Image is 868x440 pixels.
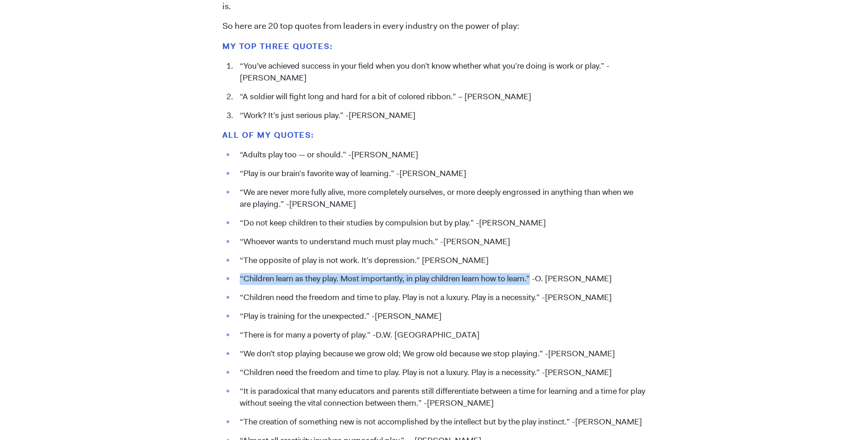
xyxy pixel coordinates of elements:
[235,168,646,180] li: “Play is our brain’s favorite way of learning.” -[PERSON_NAME]
[235,292,646,304] li: “Children need the freedom and time to play. Play is not a luxury. Play is a necessity.” -[PERSON...
[235,367,646,379] li: “Children need the freedom and time to play. Play is not a luxury. Play is a necessity.” -[PERSON...
[235,110,646,122] li: “Work? It’s just serious play.” -[PERSON_NAME]
[222,41,333,51] strong: My top three QUOTES:
[222,130,314,140] strong: All of my QUOTES:
[235,187,646,210] li: “We are never more fully alive, more completely ourselves, or more deeply engrossed in anything t...
[235,329,646,341] li: “There is for many a poverty of play.” -D.W. [GEOGRAPHIC_DATA]
[235,217,646,229] li: “Do not keep children to their studies by compulsion but by play.” -[PERSON_NAME]
[235,416,646,428] li: “The creation of something new is not accomplished by the intellect but by the play instinct.” -[...
[235,348,646,360] li: “We don’t stop playing because we grow old; We grow old because we stop playing.” -[PERSON_NAME]
[235,273,646,285] li: “Children learn as they play. Most importantly, in play children learn how to learn.” -O. [PERSON...
[235,60,646,84] li: “You’ve achieved success in your field when you don’t know whether what you’re doing is work or p...
[235,149,646,161] li: “Adults play too — or should.” -[PERSON_NAME]
[222,20,519,32] span: So here are 20 top quotes from leaders in every industry on the power of play:
[235,311,646,322] li: “Play is training for the unexpected.” -[PERSON_NAME]
[235,255,646,267] li: “The opposite of play is not work. It’s depression.” [PERSON_NAME]
[235,236,646,248] li: “Whoever wants to understand much must play much.” -[PERSON_NAME]
[235,91,646,103] li: “A soldier will fight long and hard for a bit of colored ribbon.” – [PERSON_NAME]
[235,386,646,409] li: “It is paradoxical that many educators and parents still differentiate between a time for learnin...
